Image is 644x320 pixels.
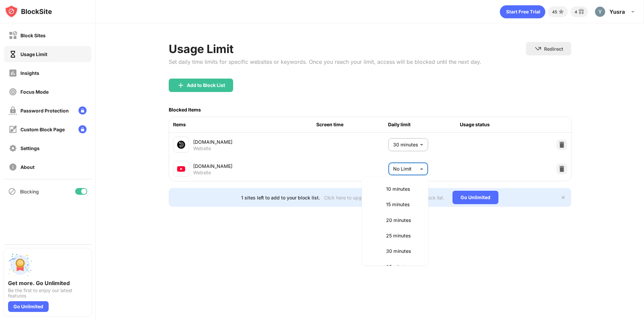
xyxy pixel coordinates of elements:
[386,185,420,193] p: 10 minutes
[386,217,420,224] p: 20 minutes
[386,263,420,271] p: 35 minutes
[386,232,420,239] p: 25 minutes
[386,247,420,255] p: 30 minutes
[386,201,420,208] p: 15 minutes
